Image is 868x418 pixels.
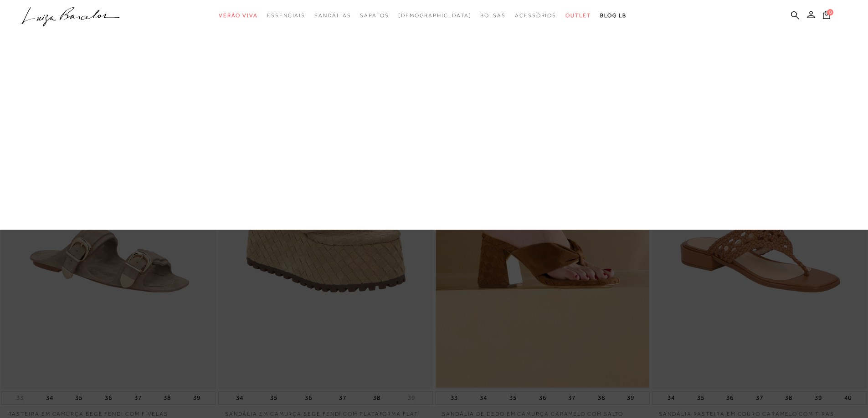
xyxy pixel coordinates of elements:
[480,12,506,19] span: Bolsas
[565,12,591,19] span: Outlet
[314,7,351,24] a: categoryNavScreenReaderText
[219,12,258,19] span: Verão Viva
[820,10,833,22] button: 0
[600,7,627,24] a: BLOG LB
[398,7,472,24] a: noSubCategoriesText
[480,7,506,24] a: categoryNavScreenReaderText
[314,12,351,19] span: Sandálias
[515,12,556,19] span: Acessórios
[360,12,389,19] span: Sapatos
[219,7,258,24] a: categoryNavScreenReaderText
[360,7,389,24] a: categoryNavScreenReaderText
[267,7,305,24] a: categoryNavScreenReaderText
[267,12,305,19] span: Essenciais
[398,12,472,19] span: [DEMOGRAPHIC_DATA]
[827,9,833,15] span: 0
[600,12,627,19] span: BLOG LB
[515,7,556,24] a: categoryNavScreenReaderText
[565,7,591,24] a: categoryNavScreenReaderText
